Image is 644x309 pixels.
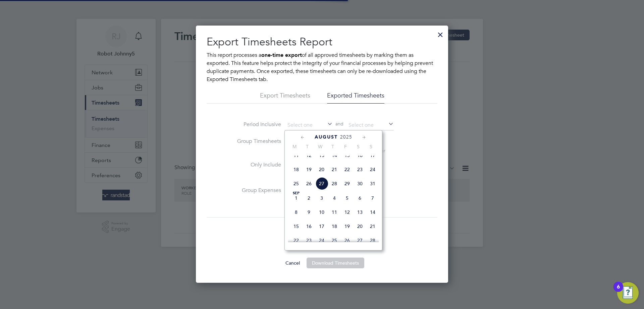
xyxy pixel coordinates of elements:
button: Cancel [280,258,305,268]
span: 16 [303,220,315,233]
span: 8 [290,206,303,219]
button: Open Resource Center, 6 new notifications [617,282,639,304]
span: 16 [354,149,366,162]
span: T [301,144,314,150]
span: 13 [354,206,366,219]
span: 12 [341,206,354,219]
span: 2 [303,192,315,204]
span: 4 [328,192,341,204]
span: T [326,144,339,150]
span: 15 [341,149,354,162]
span: 22 [341,163,354,176]
h2: Export Timesheets Report [207,35,437,49]
span: 28 [366,234,379,247]
span: 13 [315,149,328,162]
span: W [314,144,326,150]
span: 21 [366,220,379,233]
span: 24 [315,234,328,247]
span: 20 [315,163,328,176]
button: Download Timesheets [307,258,364,268]
span: 11 [290,149,303,162]
input: Select one [346,120,394,130]
span: 30 [354,177,366,190]
span: 23 [303,234,315,247]
span: 26 [341,234,354,247]
b: one-time export [261,52,302,58]
span: 7 [366,192,379,204]
span: M [288,144,301,150]
input: Select one [285,120,333,130]
span: 19 [341,220,354,233]
span: 5 [341,192,354,204]
span: 26 [303,177,315,190]
span: 25 [290,177,303,190]
span: 2025 [340,134,352,140]
span: 6 [354,192,366,204]
li: Export Timesheets [260,91,310,104]
span: 19 [303,163,315,176]
div: 6 [617,287,620,296]
label: Group Expenses [231,186,281,204]
span: S [365,144,377,150]
span: 14 [366,206,379,219]
span: F [339,144,352,150]
p: This report processes a of all approved timesheets by marking them as exported. This feature help... [207,51,437,83]
span: 31 [366,177,379,190]
span: 9 [303,206,315,219]
li: Exported Timesheets [327,91,384,104]
span: and [333,120,346,130]
span: 20 [354,220,366,233]
span: S [352,144,365,150]
span: 10 [315,206,328,219]
span: 28 [328,177,341,190]
span: 14 [328,149,341,162]
span: 24 [366,163,379,176]
label: Group Timesheets [231,137,281,153]
p: Loading timesheets [207,234,437,242]
span: 18 [290,163,303,176]
span: 27 [354,234,366,247]
span: 21 [328,163,341,176]
label: Period Inclusive [231,120,281,129]
span: Sep [290,192,303,195]
span: 11 [328,206,341,219]
span: 27 [315,177,328,190]
span: 17 [315,220,328,233]
span: 18 [328,220,341,233]
span: 17 [366,149,379,162]
span: 15 [290,220,303,233]
span: 23 [354,163,366,176]
span: 1 [290,192,303,204]
span: 12 [303,149,315,162]
span: 3 [315,192,328,204]
span: 29 [341,177,354,190]
label: Only Include [231,161,281,178]
span: 25 [328,234,341,247]
span: 22 [290,234,303,247]
span: August [315,134,338,140]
